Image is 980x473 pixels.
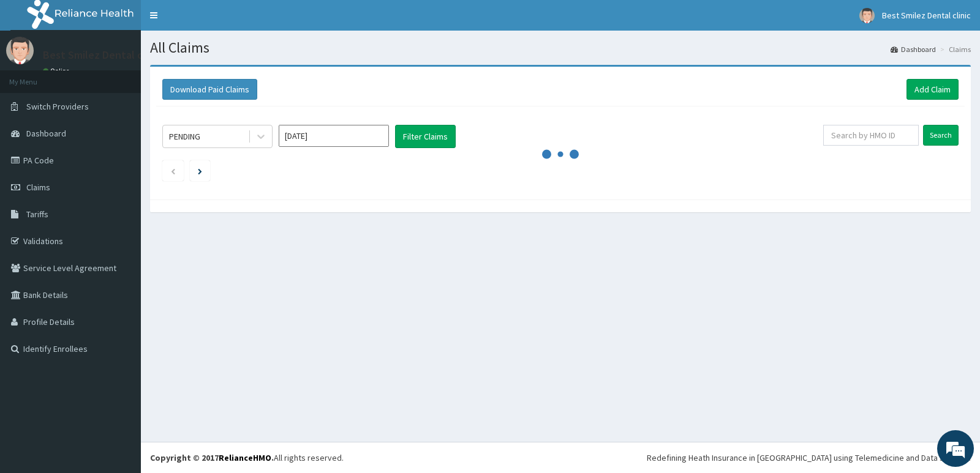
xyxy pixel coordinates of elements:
[395,125,456,148] button: Filter Claims
[71,154,169,278] span: We're online!
[891,44,936,54] a: Dashboard
[169,130,200,143] div: PENDING
[26,209,48,220] span: Tariffs
[23,61,50,92] img: d_794563401_company_1708531726252_794563401
[26,182,50,193] span: Claims
[64,69,206,84] div: Chat with us now
[43,50,162,61] p: Best Smilez Dental clinic
[26,128,66,139] span: Dashboard
[162,79,257,100] button: Download Paid Claims
[6,37,34,64] img: User Image
[882,10,971,21] span: Best Smilez Dental clinic
[26,101,89,112] span: Switch Providers
[279,125,389,147] input: Select Month and Year
[141,442,980,473] footer: All rights reserved.
[150,40,971,56] h1: All Claims
[6,334,233,377] textarea: Type your message and hit 'Enter'
[201,6,230,35] div: Minimize live chat window
[823,125,919,146] input: Search by HMO ID
[219,452,271,463] a: RelianceHMO
[170,165,176,176] a: Previous page
[937,44,971,54] li: Claims
[647,452,971,464] div: Redefining Heath Insurance in [GEOGRAPHIC_DATA] using Telemedicine and Data Science!
[198,165,202,176] a: Next page
[907,79,959,100] a: Add Claim
[859,8,875,23] img: User Image
[150,452,274,463] strong: Copyright © 2017 .
[923,125,959,146] input: Search
[43,67,72,75] a: Online
[542,136,579,173] svg: audio-loading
